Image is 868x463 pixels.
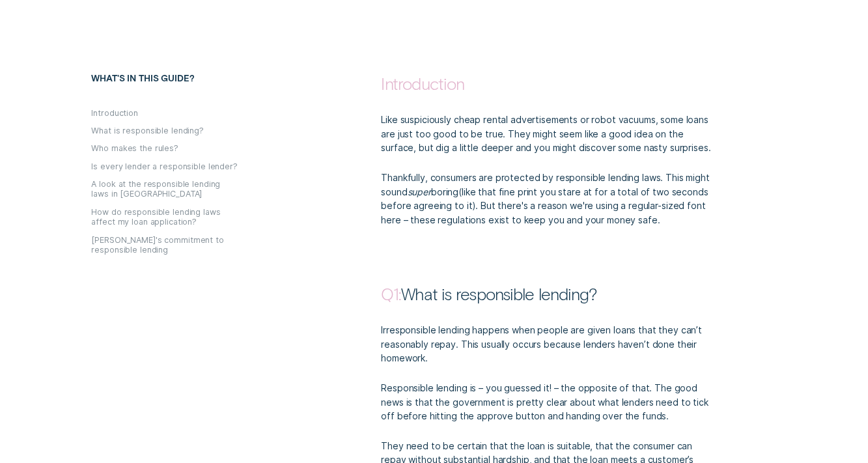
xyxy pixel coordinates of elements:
[381,323,718,366] p: Irresponsible lending happens when people are given loans that they can’t reasonably repay. This ...
[381,283,401,303] strong: Q1:
[91,207,238,227] button: How do responsible lending laws affect my loan application?
[91,161,237,172] button: Is every lender a responsible lender?
[381,381,718,424] p: Responsible lending is – you guessed it! – the opposite of that. The good news is that the govern...
[458,186,462,197] span: (
[472,200,475,211] span: )
[381,171,718,227] p: Thankfully, consumers are protected by responsible lending laws. This might sound boring like tha...
[91,143,178,154] button: Who makes the rules?
[381,113,718,156] p: Like suspiciously cheap rental advertisements or robot vacuums, some loans are just too good to b...
[381,73,464,93] strong: Introduction
[91,108,138,119] button: Introduction
[91,126,204,136] button: What is responsible lending?
[408,186,431,197] em: super
[381,283,718,305] p: What is responsible lending?
[91,73,313,108] h5: What's in this guide?
[91,235,238,255] button: [PERSON_NAME]'s commitment to responsible lending
[91,179,238,199] button: A look at the responsible lending laws in [GEOGRAPHIC_DATA]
